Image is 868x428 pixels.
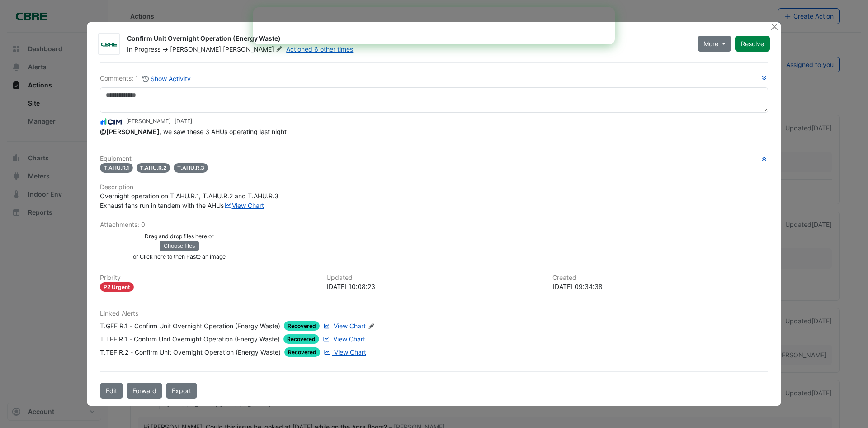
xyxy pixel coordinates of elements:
h6: Linked Alerts [100,310,768,317]
a: View Chart [321,334,365,344]
a: Export [166,383,197,399]
span: [PERSON_NAME] [223,45,284,54]
a: View Chart [224,202,264,209]
h6: Created [552,274,768,282]
small: Drag and drop files here or [145,233,214,240]
div: [DATE] 10:08:23 [326,282,542,291]
span: ryan.strachan@charterhallaccess.com.au [CBRE Charter Hall] [100,128,160,135]
div: [DATE] 09:34:38 [552,282,768,291]
iframe: Intercom live chat [837,397,859,419]
h6: Description [100,183,768,191]
h6: Equipment [100,155,768,163]
div: Comments: 1 [100,73,191,84]
button: Resolve [735,36,770,52]
img: CIM [100,117,123,127]
button: Edit [100,383,123,399]
button: Forward [127,383,162,399]
div: T.TEF R.1 - Confirm Unit Overnight Operation (Energy Waste) [100,334,280,344]
span: View Chart [334,348,366,356]
iframe: Intercom live chat banner [253,7,615,44]
h6: Updated [326,274,542,282]
a: View Chart [322,347,366,357]
h6: Attachments: 0 [100,221,768,229]
img: CBRE Charter Hall [99,40,119,49]
small: [PERSON_NAME] - [126,117,192,125]
a: Actioned 6 other times [286,45,353,53]
span: View Chart [334,322,366,330]
span: Recovered [284,347,320,357]
span: T.AHU.R.1 [100,163,133,173]
h6: Priority [100,274,316,282]
span: [PERSON_NAME] [170,45,221,53]
button: Show Activity [142,73,191,84]
span: T.AHU.R.3 [174,163,208,173]
span: View Chart [333,335,365,343]
span: -> [162,45,168,53]
button: Choose files [160,241,199,251]
span: Recovered [283,334,319,344]
button: More [698,36,731,52]
div: Confirm Unit Overnight Operation (Energy Waste) [127,34,687,45]
button: Close [769,22,779,32]
span: T.AHU.R.2 [137,163,170,173]
span: Recovered [284,321,320,331]
span: More [703,39,718,48]
span: , we saw these 3 AHUs operating last night [100,128,287,135]
fa-icon: Edit Linked Alerts [368,323,375,330]
span: In Progress [127,45,160,53]
span: 2025-09-26 10:08:23 [175,118,192,125]
span: Overnight operation on T.AHU.R.1, T.AHU.R.2 and T.AHU.R.3 Exhaust fans run in tandem with the AHUs [100,192,278,209]
div: T.TEF R.2 - Confirm Unit Overnight Operation (Energy Waste) [100,347,281,357]
small: or Click here to then Paste an image [133,253,226,260]
a: View Chart [321,321,366,331]
div: T.GEF R.1 - Confirm Unit Overnight Operation (Energy Waste) [100,321,280,331]
div: P2 Urgent [100,282,134,292]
